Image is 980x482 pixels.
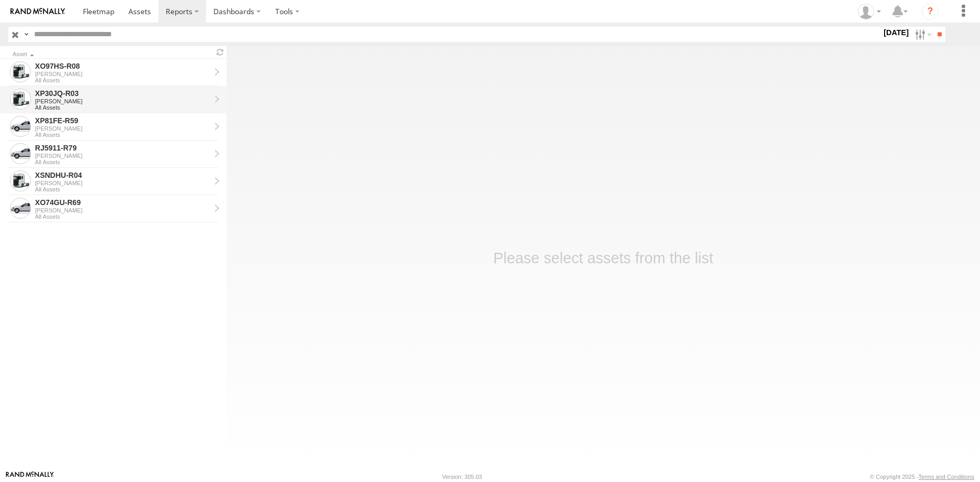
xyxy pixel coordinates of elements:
div: All Assets [35,159,210,165]
div: All Assets [35,132,210,138]
div: Click to Sort [13,52,210,57]
div: XSNDHU-R04 - View Asset History [35,170,210,180]
label: [DATE] [881,27,911,38]
div: XO97HS-R08 - View Asset History [35,61,210,71]
a: Terms and Conditions [919,474,974,480]
i: ? [922,3,939,20]
div: RJ5911-R79 - View Asset History [35,143,210,153]
div: XP30JQ-R03 - View Asset History [35,89,210,98]
div: XP81FE-R59 - View Asset History [35,116,210,125]
div: All Assets [35,77,210,83]
div: Quang MAC [854,4,885,19]
div: [PERSON_NAME] [35,71,210,77]
a: Visit our Website [6,472,54,482]
span: Refresh [214,47,227,57]
div: All Assets [35,213,210,220]
label: Search Filter Options [911,27,933,42]
div: [PERSON_NAME] [35,125,210,132]
img: rand-logo.svg [10,8,65,15]
div: © Copyright 2025 - [870,474,974,480]
div: Version: 305.03 [442,474,482,480]
div: All Assets [35,104,210,111]
div: [PERSON_NAME] [35,98,210,104]
div: [PERSON_NAME] [35,207,210,213]
div: [PERSON_NAME] [35,180,210,186]
label: Search Query [22,27,30,42]
div: All Assets [35,186,210,192]
div: XO74GU-R69 - View Asset History [35,198,210,207]
div: [PERSON_NAME] [35,153,210,159]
